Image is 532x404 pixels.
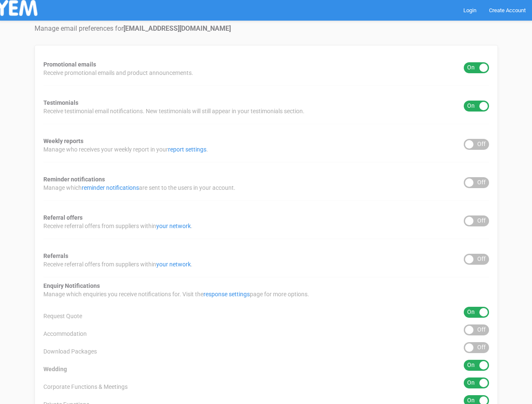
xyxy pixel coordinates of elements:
[43,330,87,338] span: Accommodation
[43,347,97,356] span: Download Packages
[156,223,191,229] a: your network
[43,214,83,221] strong: Referral offers
[156,261,191,268] a: your network
[43,260,192,268] span: Receive referral offers from suppliers within .
[43,252,68,259] strong: Referrals
[43,290,309,298] span: Manage which enquiries you receive notifications for. Visit the page for more options.
[43,365,67,373] span: Wedding
[203,291,250,298] a: response settings
[43,107,305,115] span: Receive testimonial email notifications. New testimonials will still appear in your testimonials ...
[123,24,231,32] strong: [EMAIL_ADDRESS][DOMAIN_NAME]
[43,183,235,192] span: Manage which are sent to the users in your account.
[43,61,96,68] strong: Promotional emails
[43,145,208,154] span: Manage who receives your weekly report in your .
[43,312,82,320] span: Request Quote
[43,383,128,391] span: Corporate Functions & Meetings
[43,222,192,230] span: Receive referral offers from suppliers within .
[82,184,139,191] a: reminder notifications
[43,99,78,106] strong: Testimonials
[43,176,105,183] strong: Reminder notifications
[43,69,193,77] span: Receive promotional emails and product announcements.
[43,282,100,289] strong: Enquiry Notifications
[35,25,498,32] h4: Manage email preferences for
[43,138,83,144] strong: Weekly reports
[168,146,206,153] a: report settings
